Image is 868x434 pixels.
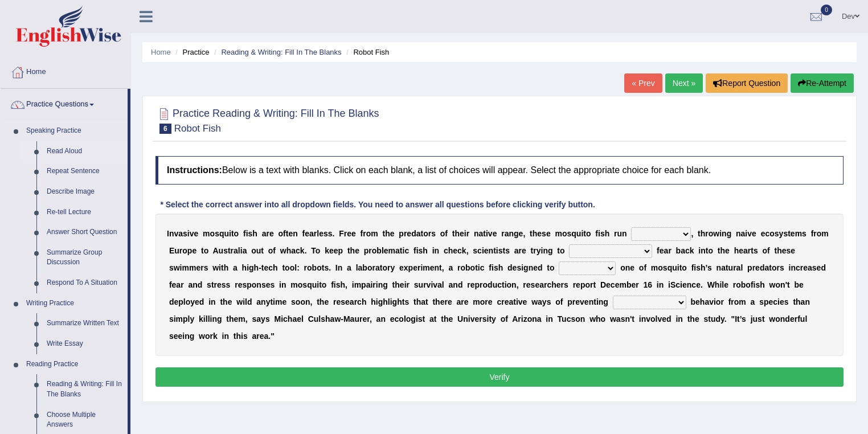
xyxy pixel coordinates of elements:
[268,246,273,255] b: o
[344,229,347,238] b: r
[665,73,703,93] a: Next »
[350,246,355,255] b: h
[234,229,239,238] b: o
[514,246,519,255] b: a
[288,229,293,238] b: e
[238,246,240,255] b: l
[734,246,739,255] b: h
[382,246,384,255] b: l
[42,222,128,243] a: Answer Short Question
[21,121,128,141] a: Speaking Practice
[765,229,769,238] b: c
[595,229,598,238] b: f
[319,229,324,238] b: e
[273,246,276,255] b: f
[821,5,832,15] span: 0
[363,229,366,238] b: r
[402,246,404,255] b: i
[325,246,329,255] b: k
[657,246,660,255] b: f
[324,229,328,238] b: s
[221,263,224,272] b: t
[533,246,536,255] b: r
[416,229,421,238] b: a
[668,246,671,255] b: r
[248,229,253,238] b: s
[685,246,690,255] b: c
[278,229,283,238] b: o
[302,229,305,238] b: f
[581,229,583,238] b: i
[775,246,777,255] b: t
[813,229,816,238] b: r
[196,263,200,272] b: e
[190,229,194,238] b: v
[477,246,482,255] b: c
[183,229,187,238] b: s
[169,263,174,272] b: s
[187,246,193,255] b: p
[767,246,770,255] b: f
[240,246,243,255] b: i
[169,229,174,238] b: n
[586,229,591,238] b: o
[811,229,814,238] b: f
[664,246,669,255] b: a
[562,229,567,238] b: o
[212,263,219,272] b: w
[159,124,171,134] span: 6
[328,229,333,238] b: s
[741,229,746,238] b: a
[187,229,190,238] b: i
[413,246,416,255] b: f
[691,229,693,238] b: ,
[541,246,543,255] b: i
[817,229,822,238] b: o
[404,246,409,255] b: c
[291,246,296,255] b: a
[445,229,448,238] b: f
[283,229,286,238] b: f
[229,229,231,238] b: i
[622,229,627,238] b: n
[42,374,128,404] a: Reading & Writing: Fill In The Blanks
[212,246,218,255] b: A
[151,48,171,56] a: Home
[739,246,743,255] b: e
[201,246,204,255] b: t
[311,246,316,255] b: T
[708,246,713,255] b: o
[189,263,196,272] b: m
[624,73,662,93] a: « Prev
[219,263,221,272] b: i
[42,334,128,354] a: Write Essay
[369,246,371,255] b: r
[522,246,526,255] b: e
[493,246,496,255] b: t
[179,246,182,255] b: r
[745,229,747,238] b: i
[204,263,208,272] b: s
[404,229,407,238] b: r
[335,263,338,272] b: I
[431,229,436,238] b: s
[567,229,572,238] b: s
[286,246,292,255] b: h
[395,246,400,255] b: a
[385,229,390,238] b: h
[293,229,298,238] b: n
[347,246,350,255] b: t
[795,229,802,238] b: m
[334,246,338,255] b: e
[42,182,128,202] a: Describe Image
[791,229,795,238] b: e
[676,246,681,255] b: b
[223,246,228,255] b: s
[305,246,307,255] b: .
[261,246,264,255] b: t
[571,229,576,238] b: q
[557,246,560,255] b: t
[718,246,720,255] b: t
[339,229,344,238] b: F
[748,246,751,255] b: r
